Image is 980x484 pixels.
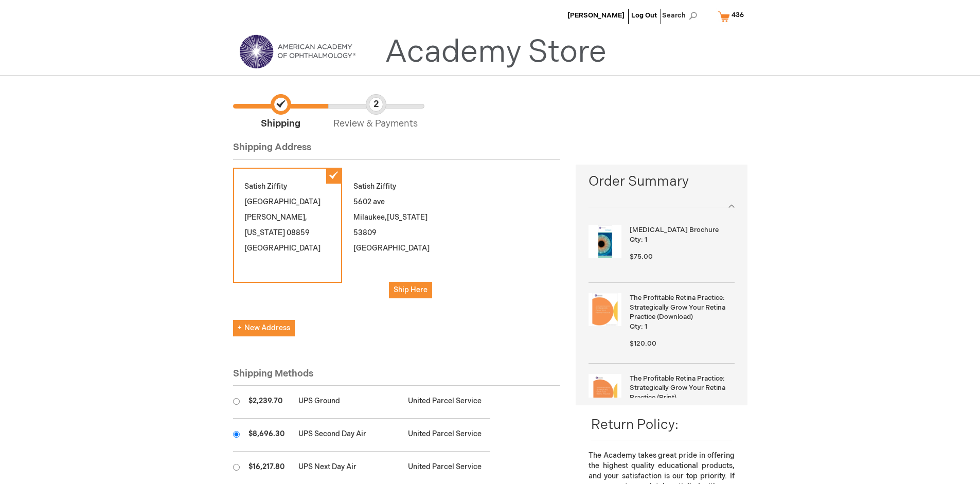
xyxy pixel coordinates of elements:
span: $120.00 [630,339,656,348]
img: Amblyopia Brochure [589,225,621,258]
span: 436 [732,11,744,19]
span: Ship Here [394,285,427,294]
div: Shipping Methods [233,367,561,386]
td: UPS Second Day Air [293,419,402,452]
td: United Parcel Service [403,419,490,452]
span: $16,217.80 [248,462,284,471]
button: New Address [233,320,295,336]
a: Academy Store [385,34,607,71]
strong: The Profitable Retina Practice: Strategically Grow Your Retina Practice (Print) [630,374,732,403]
strong: [MEDICAL_DATA] Brochure [630,225,732,235]
span: $75.00 [630,253,653,261]
span: 1 [645,322,647,331]
span: 1 [645,236,647,244]
span: New Address [238,324,290,332]
span: , [385,213,387,222]
div: Shipping Address [233,141,561,160]
span: Review & Payments [328,94,423,131]
span: Qty [630,322,641,331]
span: Order Summary [589,172,734,196]
strong: The Profitable Retina Practice: Strategically Grow Your Retina Practice (Download) [630,293,732,322]
a: Log Out [631,11,657,20]
div: Satish Ziffity 5602 ave Milaukee 53809 [GEOGRAPHIC_DATA] [342,168,451,310]
td: United Parcel Service [403,386,490,419]
span: $2,239.70 [248,397,282,405]
a: 436 [716,7,751,25]
span: Search [662,5,701,26]
span: $8,696.30 [248,429,284,438]
div: Satish Ziffity [GEOGRAPHIC_DATA] [PERSON_NAME] 08859 [GEOGRAPHIC_DATA] [233,168,342,283]
span: [US_STATE] [387,213,427,222]
span: Shipping [233,94,328,131]
span: , [305,213,307,222]
a: [PERSON_NAME] [567,11,625,20]
span: Qty [630,236,641,244]
span: Return Policy: [591,417,679,433]
img: The Profitable Retina Practice: Strategically Grow Your Retina Practice (Print) [589,374,621,407]
span: [US_STATE] [244,228,285,237]
img: The Profitable Retina Practice: Strategically Grow Your Retina Practice (Download) [589,293,621,326]
button: Ship Here [389,282,432,298]
td: UPS Ground [293,386,402,419]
